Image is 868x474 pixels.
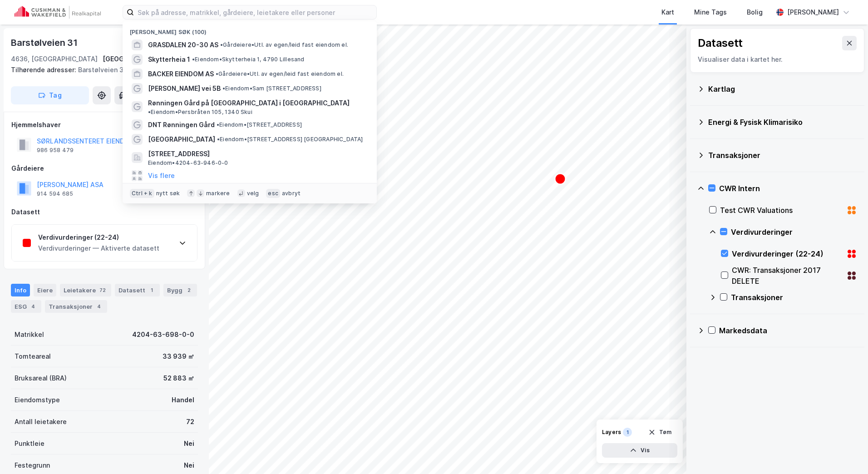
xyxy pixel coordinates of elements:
div: [PERSON_NAME] [787,7,839,18]
div: [PERSON_NAME] søk (100) [123,21,377,38]
div: CWR: Transaksjoner 2017 DELETE [732,265,843,286]
div: Handel [172,395,194,405]
iframe: Chat Widget [823,430,868,474]
div: Leietakere [60,284,111,296]
div: Matrikkel [15,329,44,340]
div: Barstølveien 33, Barstølveien 37 [11,64,191,75]
span: Skytterheia 1 [148,54,190,65]
div: Visualiser data i kartet her. [698,54,857,65]
span: Eiendom • [STREET_ADDRESS] [217,121,302,128]
div: 33 939 ㎡ [163,351,194,362]
div: Verdivurderinger — Aktiverte datasett [38,243,159,254]
span: • [192,56,195,63]
span: Eiendom • Persbråten 105, 1340 Skui [148,109,252,116]
span: Rønningen Gård på [GEOGRAPHIC_DATA] i [GEOGRAPHIC_DATA] [148,98,350,109]
button: Vis [602,443,677,458]
span: BACKER EIENDOM AS [148,69,214,79]
span: • [216,70,218,77]
div: nytt søk [156,190,180,197]
span: Eiendom • [STREET_ADDRESS] [GEOGRAPHIC_DATA] [217,136,363,143]
div: Test CWR Valuations [720,205,843,216]
span: • [217,121,219,128]
div: 4 [94,302,104,311]
span: • [148,109,151,115]
div: 914 594 685 [37,190,73,197]
div: Bolig [747,7,763,18]
div: 2 [184,286,193,295]
span: • [222,85,225,92]
div: Info [11,284,30,296]
div: Transaksjoner [45,300,107,313]
div: Layers [602,429,621,436]
div: 1 [623,428,632,437]
div: Mine Tags [694,7,727,18]
div: Verdivurderinger (22-24) [732,248,843,259]
div: Eiendomstype [15,395,60,405]
div: CWR Intern [719,183,857,194]
div: ESG [11,300,41,313]
span: [PERSON_NAME] vei 5B [148,83,221,94]
span: • [217,136,220,143]
div: markere [206,190,230,197]
span: Gårdeiere • Utl. av egen/leid fast eiendom el. [220,41,348,49]
span: GRASDALEN 20-30 AS [148,39,218,50]
div: 1 [147,286,156,295]
button: Tag [11,86,89,104]
div: [GEOGRAPHIC_DATA], 63/698 [103,54,198,64]
div: 4 [29,302,38,311]
div: Tomteareal [15,351,51,362]
span: Tilhørende adresser: [11,66,78,74]
div: Bruksareal (BRA) [15,373,67,384]
div: Map marker [555,173,566,184]
div: 52 883 ㎡ [163,373,194,384]
button: Tøm [642,425,677,439]
div: Energi & Fysisk Klimarisiko [708,117,857,128]
div: Gårdeiere [11,163,197,174]
span: Eiendom • Skytterheia 1, 4790 Lillesand [192,56,305,63]
div: Festegrunn [15,460,50,471]
div: Ctrl + k [130,189,154,198]
div: Nei [184,438,194,449]
div: 986 958 479 [37,147,74,154]
div: Kontrollprogram for chat [823,430,868,474]
div: Hjemmelshaver [11,119,197,130]
div: Nei [184,460,194,471]
div: 72 [186,416,194,427]
span: Eiendom • Sam [STREET_ADDRESS] [222,85,321,92]
div: Transaksjoner [708,150,857,161]
div: 72 [98,286,108,295]
div: Transaksjoner [731,292,857,303]
span: Eiendom • 4204-63-946-0-0 [148,159,228,167]
div: Verdivurderinger (22-24) [38,232,159,243]
span: [STREET_ADDRESS] [148,148,366,159]
span: [GEOGRAPHIC_DATA] [148,134,215,145]
span: DNT Rønningen Gård [148,119,215,130]
div: Kart [661,7,674,18]
span: Gårdeiere • Utl. av egen/leid fast eiendom el. [216,70,344,78]
div: Markedsdata [719,325,857,336]
div: Punktleie [15,438,44,449]
div: Kartlag [708,84,857,94]
input: Søk på adresse, matrikkel, gårdeiere, leietakere eller personer [134,5,376,19]
div: Datasett [11,207,197,217]
span: • [220,41,223,48]
div: Verdivurderinger [731,227,857,237]
img: cushman-wakefield-realkapital-logo.202ea83816669bd177139c58696a8fa1.svg [15,6,101,19]
div: Antall leietakere [15,416,67,427]
div: Barstølveien 31 [11,35,79,50]
button: Vis flere [148,170,175,181]
div: 4636, [GEOGRAPHIC_DATA] [11,54,98,64]
div: Bygg [163,284,197,296]
div: avbryt [282,190,301,197]
div: Eiere [34,284,56,296]
div: esc [266,189,280,198]
div: Datasett [115,284,160,296]
div: Datasett [698,36,743,50]
div: velg [247,190,259,197]
div: 4204-63-698-0-0 [132,329,194,340]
